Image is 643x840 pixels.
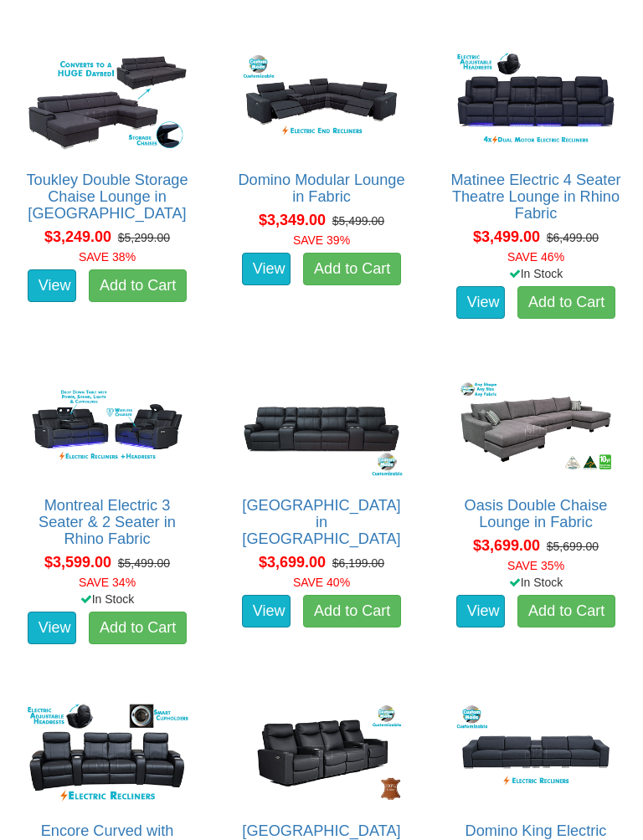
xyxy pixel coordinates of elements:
[517,286,615,320] a: Add to Cart
[236,49,407,154] img: Domino Modular Lounge in Fabric
[118,231,170,244] del: $5,299.00
[450,49,621,154] img: Matinee Electric 4 Seater Theatre Lounge in Rhino Fabric
[118,556,170,570] del: $5,499.00
[22,49,193,154] img: Toukley Double Storage Chaise Lounge in Fabric
[507,559,564,572] font: SAVE 35%
[473,228,540,245] span: $3,499.00
[26,172,188,222] a: Toukley Double Storage Chaise Lounge in [GEOGRAPHIC_DATA]
[28,269,76,303] a: View
[438,265,634,282] div: In Stock
[89,612,187,645] a: Add to Cart
[242,595,291,628] a: View
[473,537,540,554] span: $3,699.00
[450,699,621,805] img: Domino King Electric Recliner Theatre Lounge in Fabric
[28,612,76,645] a: View
[332,556,384,570] del: $6,199.00
[39,497,176,547] a: Montreal Electric 3 Seater & 2 Seater in Rhino Fabric
[465,497,608,530] a: Oasis Double Chaise Lounge in Fabric
[236,699,407,805] img: Bond Theatre Lounge in 100% Thick Leather
[450,374,621,479] img: Oasis Double Chaise Lounge in Fabric
[332,214,384,228] del: $5,499.00
[456,286,505,320] a: View
[517,595,615,628] a: Add to Cart
[547,231,599,244] del: $6,499.00
[236,374,407,479] img: Denver Theatre Lounge in Fabric
[22,374,193,479] img: Montreal Electric 3 Seater & 2 Seater in Rhino Fabric
[9,591,205,607] div: In Stock
[293,233,350,247] font: SAVE 39%
[259,212,326,228] span: $3,349.00
[293,576,350,589] font: SAVE 40%
[438,574,634,591] div: In Stock
[79,576,136,589] font: SAVE 34%
[22,699,193,805] img: Encore Curved with Electric Recliners & Headrests 100% Leather
[242,253,291,286] a: View
[303,253,401,286] a: Add to Cart
[450,172,620,222] a: Matinee Electric 4 Seater Theatre Lounge in Rhino Fabric
[44,228,111,245] span: $3,249.00
[456,595,505,628] a: View
[238,172,404,205] a: Domino Modular Lounge in Fabric
[259,554,326,571] span: $3,699.00
[303,595,401,628] a: Add to Cart
[44,554,111,571] span: $3,599.00
[547,540,599,553] del: $5,699.00
[242,497,400,547] a: [GEOGRAPHIC_DATA] in [GEOGRAPHIC_DATA]
[79,250,136,264] font: SAVE 38%
[89,269,187,303] a: Add to Cart
[507,250,564,264] font: SAVE 46%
